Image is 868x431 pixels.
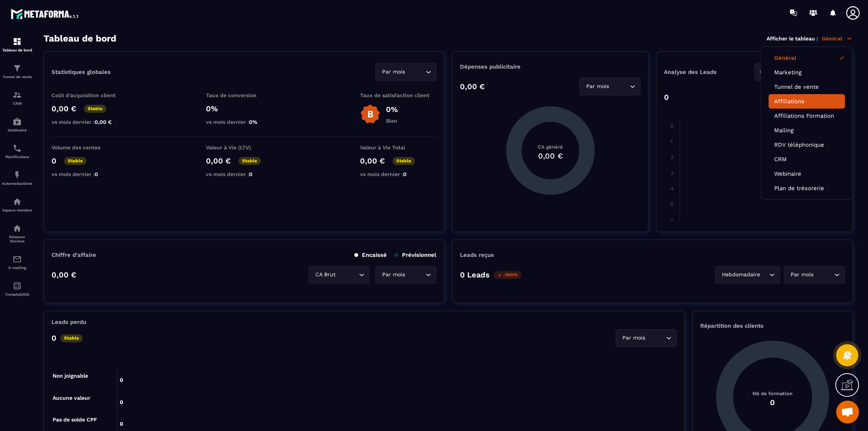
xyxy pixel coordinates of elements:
[620,334,647,342] span: Par mois
[403,171,407,177] span: 0
[392,157,415,165] p: Stable
[670,170,674,176] tspan: 3
[360,156,385,165] p: 0,00 €
[380,68,407,76] span: Par mois
[2,191,32,218] a: automationsautomationsEspace membre
[206,144,282,151] p: Valeur à Vie (LTV)
[670,123,674,129] tspan: 0
[664,93,669,102] p: 0
[407,271,424,279] input: Search for option
[700,322,845,329] p: Répartition des clients
[313,271,337,279] span: CA Brut
[375,63,436,81] div: Search for option
[460,252,494,258] p: Leads reçus
[51,156,56,165] p: 0
[767,35,818,42] p: Afficher le tableau :
[715,266,780,284] div: Search for option
[43,33,116,44] h3: Tableau de bord
[460,63,640,70] p: Dépenses publicitaire
[360,171,436,177] p: vs mois dernier :
[2,58,32,85] a: formationformationTunnel de vente
[309,266,370,284] div: Search for option
[375,266,436,284] div: Search for option
[84,105,106,113] p: Stable
[13,281,22,290] img: accountant
[337,271,357,279] input: Search for option
[754,63,845,81] div: Search for option
[13,255,22,264] img: email
[51,319,86,325] p: Leads perdu
[2,292,32,296] p: Comptabilité
[13,197,22,206] img: automations
[53,394,90,401] tspan: Aucune valeur
[206,104,282,113] p: 0%
[774,141,839,148] a: RDV téléphonique
[206,119,282,125] p: vs mois dernier :
[774,69,839,76] a: Marketing
[2,276,32,302] a: accountantaccountantComptabilité
[13,224,22,233] img: social-network
[206,171,282,177] p: vs mois dernier :
[762,271,767,279] input: Search for option
[386,118,398,124] p: Bien
[95,171,98,177] span: 0
[2,249,32,276] a: emailemailE-mailing
[51,104,76,113] p: 0,00 €
[2,235,32,243] p: Réseaux Sociaux
[2,75,32,79] p: Tunnel de vente
[2,165,32,191] a: automationsautomationsAutomatisations
[13,117,22,126] img: automations
[206,92,282,98] p: Taux de conversion
[670,154,674,160] tspan: 2
[51,333,56,343] p: 0
[460,82,485,91] p: 0,00 €
[759,68,832,76] input: Search for option
[579,78,640,95] div: Search for option
[64,157,87,165] p: Stable
[774,170,839,177] a: Webinaire
[670,138,673,144] tspan: 1
[13,170,22,179] img: automations
[51,270,76,279] p: 0,00 €
[51,144,128,151] p: Volume des ventes
[774,98,839,105] a: Affiliations
[206,156,231,165] p: 0,00 €
[394,252,436,258] p: Prévisionnel
[822,35,853,42] p: Général
[460,270,490,279] p: 0 Leads
[2,111,32,138] a: automationsautomationsWebinaire
[664,69,754,75] p: Analyse des Leads
[2,85,32,111] a: formationformationCRM
[720,271,762,279] span: Hebdomadaire
[238,157,261,165] p: Stable
[774,185,839,192] a: Plan de trésorerie
[789,271,815,279] span: Par mois
[407,68,424,76] input: Search for option
[670,201,674,207] tspan: 5
[51,119,128,125] p: vs mois dernier :
[13,64,22,73] img: formation
[2,128,32,132] p: Webinaire
[493,271,521,279] p: -100%
[13,90,22,99] img: formation
[95,119,112,125] span: 0,00 €
[13,37,22,46] img: formation
[51,171,128,177] p: vs mois dernier :
[2,266,32,270] p: E-mailing
[774,83,839,90] a: Tunnel de vente
[611,82,628,91] input: Search for option
[2,31,32,58] a: formationformationTableau de bord
[380,271,407,279] span: Par mois
[11,7,79,21] img: logo
[647,334,664,342] input: Search for option
[2,181,32,186] p: Automatisations
[249,119,257,125] span: 0%
[360,104,380,124] img: b-badge-o.b3b20ee6.svg
[774,112,839,119] a: Affiliations Formation
[360,144,436,151] p: Valeur à Vie Total
[2,208,32,212] p: Espace membre
[360,92,436,98] p: Taux de satisfaction client
[815,271,832,279] input: Search for option
[774,156,839,163] a: CRM
[51,69,111,75] p: Statistiques globales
